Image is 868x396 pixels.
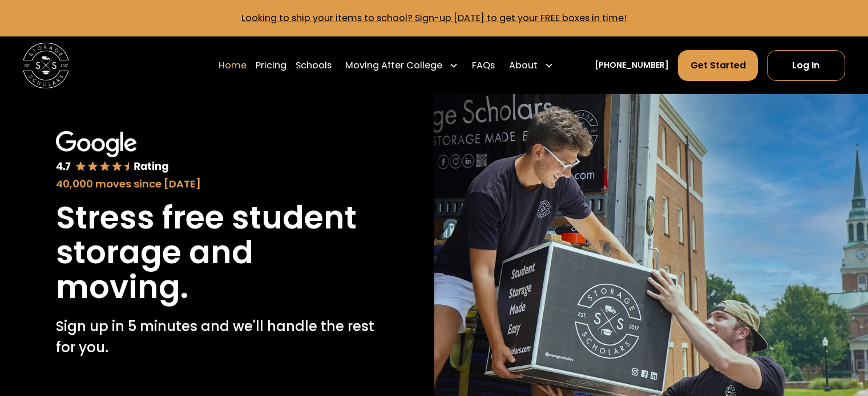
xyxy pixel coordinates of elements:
img: Storage Scholars main logo [23,43,69,89]
a: [PHONE_NUMBER] [595,59,669,71]
div: 40,000 moves since [DATE] [56,176,378,191]
div: Moving After College [345,59,442,72]
a: Home [219,50,247,81]
a: FAQs [472,50,495,81]
a: Schools [296,50,332,81]
img: Google 4.7 star rating [56,131,168,174]
div: About [504,50,558,81]
div: About [509,59,538,72]
div: Moving After College [341,50,463,81]
a: Pricing [256,50,286,81]
a: home [23,43,69,89]
a: Looking to ship your items to school? Sign-up [DATE] to get your FREE boxes in time! [241,11,627,25]
h1: Stress free student storage and moving. [56,201,378,305]
a: Get Started [678,50,757,81]
p: Sign up in 5 minutes and we'll handle the rest for you. [56,316,378,358]
a: Log In [767,50,845,81]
